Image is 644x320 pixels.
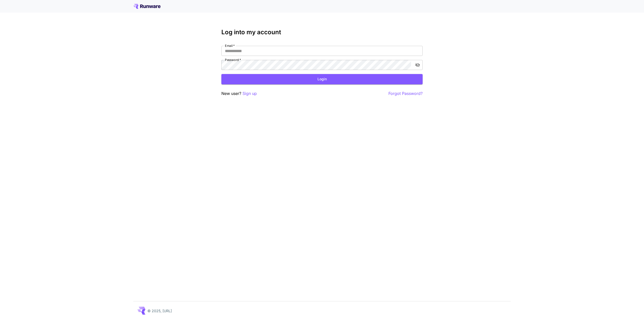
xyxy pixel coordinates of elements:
[225,58,241,62] label: Password
[221,90,257,97] p: New user?
[225,44,235,48] label: Email
[413,60,422,69] button: toggle password visibility
[221,29,423,36] h3: Log into my account
[221,74,423,84] button: Login
[388,90,423,97] button: Forgot Password?
[147,308,172,313] p: © 2025, [URL]
[243,90,257,97] button: Sign up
